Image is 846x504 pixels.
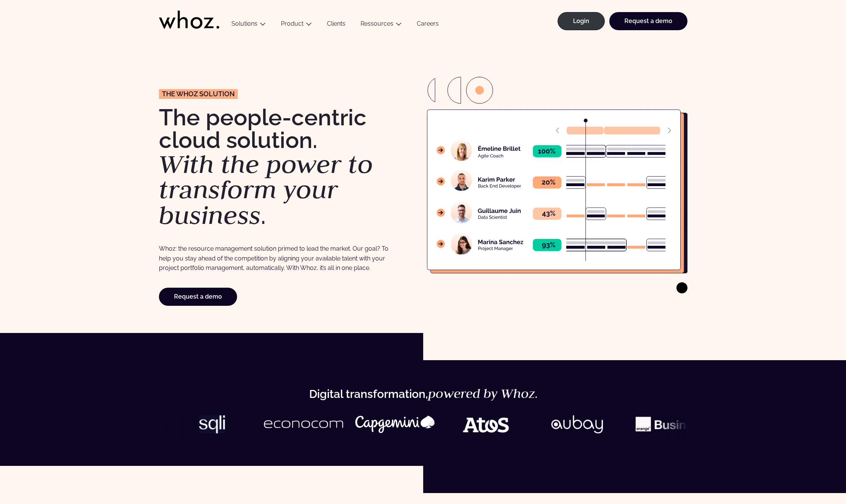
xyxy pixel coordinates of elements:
[15,387,831,400] p: Digital transformation, .
[162,91,235,97] span: The Whoz solution
[273,20,319,30] button: Product
[159,244,393,273] p: Whoz: the resource management solution primed to lead the market. Our goal? To help you stay ahea...
[159,147,373,231] em: With the power to transform your business
[159,106,419,228] h1: The people-centric cloud solution. .
[478,247,513,251] g: Project Manager
[478,145,520,151] g: Émeline Brillet
[478,184,521,188] g: Back End Developer
[361,20,393,27] a: Ressources
[281,20,304,27] a: Product
[796,454,835,493] iframe: Chatbot
[478,215,507,219] g: Data Scientist
[478,208,521,213] g: Guillaume Juin
[319,20,353,30] a: Clients
[224,20,273,30] button: Solutions
[409,20,446,30] a: Careers
[558,12,605,30] a: Login
[478,240,523,244] g: Marina Sanchez
[609,12,687,30] a: Request a demo
[478,154,503,158] g: Agile Coach
[428,385,535,402] em: powered by Whoz
[353,20,409,30] button: Ressources
[159,288,237,306] a: Request a demo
